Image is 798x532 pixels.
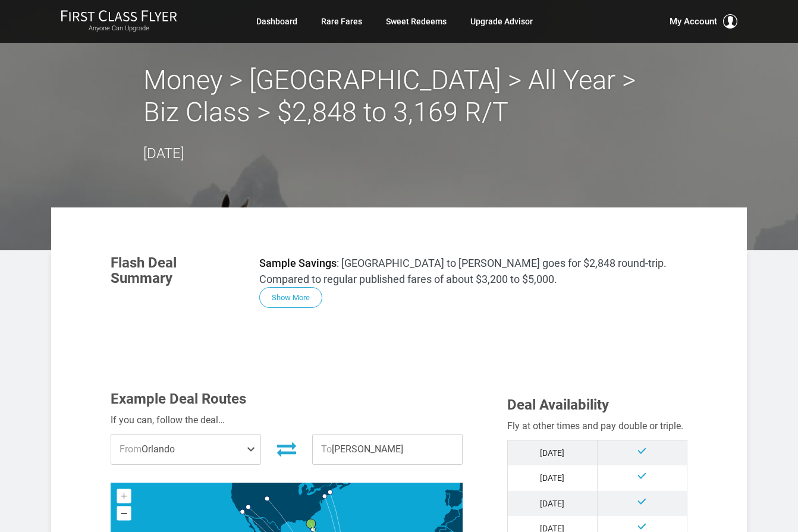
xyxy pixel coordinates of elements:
span: To [321,443,332,455]
g: Denver [265,496,275,500]
div: Fly at other times and pay double or triple. [507,418,687,434]
a: Upgrade Advisor [470,11,533,32]
button: Invert Route Direction [270,436,303,462]
button: My Account [670,14,737,29]
h2: Money > [GEOGRAPHIC_DATA] > All Year > Biz Class > $2,848 to 3,169 R/T [143,64,655,128]
g: Las Vegas [246,504,256,509]
g: Los Angeles [240,509,250,514]
time: [DATE] [143,145,184,162]
h3: Flash Deal Summary [111,255,241,287]
a: Dashboard [256,11,297,32]
a: First Class FlyerAnyone Can Upgrade [61,10,177,33]
path: Morocco [438,508,460,526]
img: First Class Flyer [61,10,177,22]
path: Spain [445,489,468,508]
path: Portugal [444,493,450,506]
strong: Sample Savings [259,257,337,269]
button: Show More [259,287,322,308]
span: Deal Availability [507,396,609,413]
g: Miami [311,527,321,531]
span: Example Deal Routes [111,391,246,407]
span: [PERSON_NAME] [313,435,462,464]
a: Rare Fares [321,11,362,32]
div: If you can, follow the deal… [111,413,463,428]
td: [DATE] [507,465,597,490]
g: Boston [328,490,338,495]
g: Orlando [306,519,323,528]
span: From [120,443,142,455]
span: Orlando [111,435,260,464]
td: [DATE] [507,491,597,516]
a: Sweet Redeems [386,11,447,32]
td: [DATE] [507,440,597,465]
span: My Account [670,14,717,29]
g: New York [322,493,332,498]
small: Anyone Can Upgrade [61,24,177,33]
p: : [GEOGRAPHIC_DATA] to [PERSON_NAME] goes for $2,848 round-trip. Compared to regular published fa... [259,255,687,287]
